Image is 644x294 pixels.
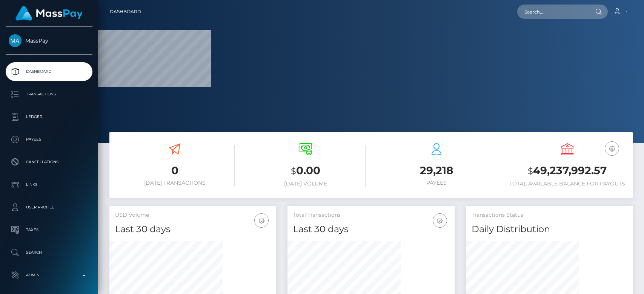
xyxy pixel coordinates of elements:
a: Cancellations [6,153,92,171]
a: Ledger [6,107,92,126]
h3: 0.00 [246,163,366,179]
img: MassPay Logo [15,6,83,21]
p: User Profile [9,202,89,213]
a: User Profile [6,198,92,217]
a: Links [6,175,92,194]
h4: Last 30 days [293,223,449,236]
h4: Last 30 days [115,223,271,236]
p: Cancellations [9,156,89,168]
a: Taxes [6,220,92,239]
h6: [DATE] Volume [246,181,366,187]
h6: [DATE] Transactions [115,180,235,186]
input: Search... [517,5,588,19]
a: Payees [6,130,92,149]
small: $ [528,166,533,176]
p: Links [9,179,89,190]
h4: Daily Distribution [472,223,627,236]
h3: 0 [115,163,235,178]
a: Admin [6,266,92,285]
h5: USD Volume [115,211,271,219]
p: Ledger [9,111,89,122]
p: Search [9,247,89,258]
h6: Payees [377,180,496,186]
p: Payees [9,134,89,145]
a: Dashboard [6,62,92,81]
img: MassPay [9,34,22,47]
h3: 49,237,992.57 [507,163,627,179]
a: Search [6,243,92,262]
p: Taxes [9,224,89,236]
p: Admin [9,269,89,281]
a: Transactions [6,85,92,104]
small: $ [291,166,296,176]
h5: Transactions Status [472,211,627,219]
h3: 29,218 [377,163,496,178]
p: Transactions [9,89,89,100]
h6: Total Available Balance for Payouts [507,181,627,187]
h5: Total Transactions [293,211,449,219]
span: MassPay [6,37,92,44]
p: Dashboard [9,66,89,77]
a: Dashboard [110,4,141,20]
